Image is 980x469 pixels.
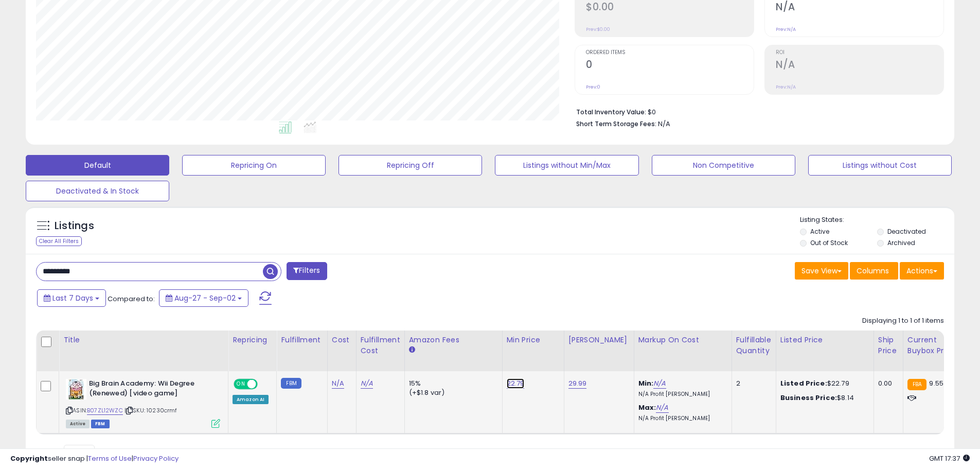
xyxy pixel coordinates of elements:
[929,378,943,388] span: 9.55
[281,335,323,345] div: Fulfillment
[929,454,970,463] span: 2025-09-10 17:37 GMT
[233,335,272,345] div: Repricing
[409,335,498,345] div: Amazon Fees
[182,155,326,176] button: Repricing On
[634,331,732,371] th: The percentage added to the cost of goods (COGS) that forms the calculator for Min & Max prices.
[88,454,132,463] a: Terms of Use
[568,335,630,345] div: [PERSON_NAME]
[66,379,86,399] img: 51wVbQ6J9mL._SL40_.jpg
[586,1,754,15] h2: $0.00
[907,379,926,390] small: FBA
[857,266,889,276] span: Columns
[124,406,177,414] span: | SKU: 10230crmf
[780,393,837,403] b: Business Price:
[652,155,795,176] button: Non Competitive
[87,406,123,415] a: B07ZL12WZC
[10,454,179,464] div: seller snap | |
[878,379,895,388] div: 0.00
[887,227,926,236] label: Deactivated
[361,378,373,389] a: N/A
[91,420,110,428] span: FBM
[256,380,273,389] span: OFF
[63,335,224,345] div: Title
[638,378,654,388] b: Min:
[37,289,106,307] button: Last 7 Days
[736,335,772,356] div: Fulfillable Quantity
[281,378,301,389] small: FBM
[507,378,525,389] a: 22.79
[586,50,754,56] span: Ordered Items
[810,238,848,247] label: Out of Stock
[338,155,482,176] button: Repricing Off
[900,262,944,280] button: Actions
[780,378,827,388] b: Listed Price:
[174,293,236,303] span: Aug-27 - Sep-02
[780,335,869,345] div: Listed Price
[638,403,656,412] b: Max:
[653,378,666,389] a: N/A
[638,391,724,398] p: N/A Profit [PERSON_NAME]
[887,238,915,247] label: Archived
[361,335,400,356] div: Fulfillment Cost
[586,59,754,73] h2: 0
[776,1,943,15] h2: N/A
[795,262,848,280] button: Save View
[776,59,943,73] h2: N/A
[287,262,327,280] button: Filters
[235,380,247,389] span: ON
[159,289,248,307] button: Aug-27 - Sep-02
[409,345,415,355] small: Amazon Fees.
[576,105,936,117] li: $0
[26,155,169,176] button: Default
[776,84,796,90] small: Prev: N/A
[736,379,768,388] div: 2
[776,50,943,56] span: ROI
[808,155,952,176] button: Listings without Cost
[800,215,954,225] p: Listing States:
[233,395,269,404] div: Amazon AI
[576,108,646,116] b: Total Inventory Value:
[850,262,898,280] button: Columns
[52,293,93,303] span: Last 7 Days
[576,119,656,128] b: Short Term Storage Fees:
[66,379,220,427] div: ASIN:
[36,236,82,246] div: Clear All Filters
[878,335,899,356] div: Ship Price
[89,379,214,401] b: Big Brain Academy: Wii Degree (Renewed) [video game]
[656,403,668,413] a: N/A
[409,388,494,397] div: (+$1.8 var)
[332,378,344,389] a: N/A
[568,378,587,389] a: 29.99
[776,26,796,32] small: Prev: N/A
[862,316,944,326] div: Displaying 1 to 1 of 1 items
[780,393,866,403] div: $8.14
[44,448,118,458] span: Show: entries
[586,84,600,90] small: Prev: 0
[586,26,610,32] small: Prev: $0.00
[10,454,48,463] strong: Copyright
[133,454,179,463] a: Privacy Policy
[108,294,155,304] span: Compared to:
[810,227,829,236] label: Active
[507,335,560,345] div: Min Price
[409,379,494,388] div: 15%
[638,415,724,422] p: N/A Profit [PERSON_NAME]
[638,335,727,345] div: Markup on Cost
[658,119,670,129] span: N/A
[332,335,352,345] div: Cost
[66,420,90,428] span: All listings currently available for purchase on Amazon
[907,335,960,356] div: Current Buybox Price
[780,379,866,388] div: $22.79
[495,155,638,176] button: Listings without Min/Max
[26,181,169,201] button: Deactivated & In Stock
[55,219,94,233] h5: Listings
